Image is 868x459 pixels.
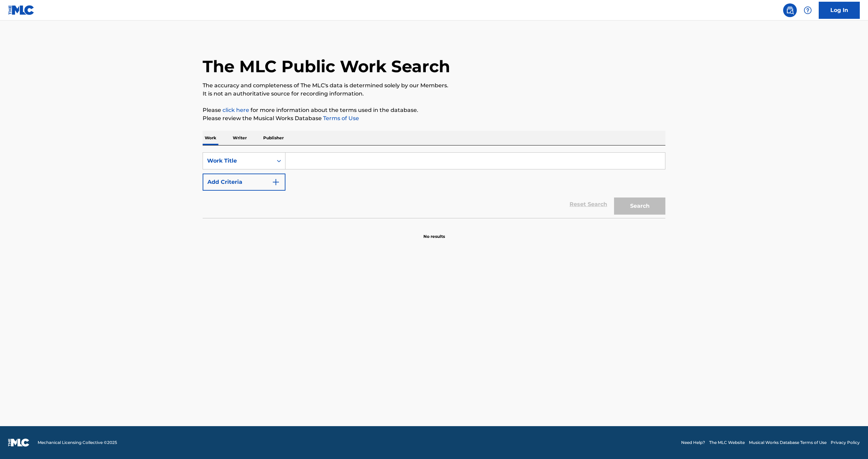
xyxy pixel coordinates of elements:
[203,114,665,123] p: Please review the Musical Works Database
[783,3,797,17] a: Public Search
[749,439,827,446] a: Musical Works Database Terms of Use
[203,90,665,98] p: It is not an authoritative source for recording information.
[203,106,665,114] p: Please for more information about the terms used in the database.
[801,3,815,17] div: Help
[831,439,860,446] a: Privacy Policy
[322,115,359,122] a: Terms of Use
[8,5,35,15] img: MLC Logo
[261,131,286,145] p: Publisher
[203,174,285,191] button: Add Criteria
[231,131,249,145] p: Writer
[709,439,745,446] a: The MLC Website
[681,439,705,446] a: Need Help?
[203,56,450,77] h1: The MLC Public Work Search
[8,438,29,447] img: logo
[203,131,218,145] p: Work
[272,178,280,186] img: 9d2ae6d4665cec9f34b9.svg
[423,225,445,240] p: No results
[203,81,665,90] p: The accuracy and completeness of The MLC's data is determined solely by our Members.
[203,152,665,218] form: Search Form
[222,107,249,113] a: click here
[819,2,860,19] a: Log In
[38,439,117,446] span: Mechanical Licensing Collective © 2025
[786,6,794,14] img: search
[207,157,269,165] div: Work Title
[834,426,868,459] iframe: Chat Widget
[804,6,812,14] img: help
